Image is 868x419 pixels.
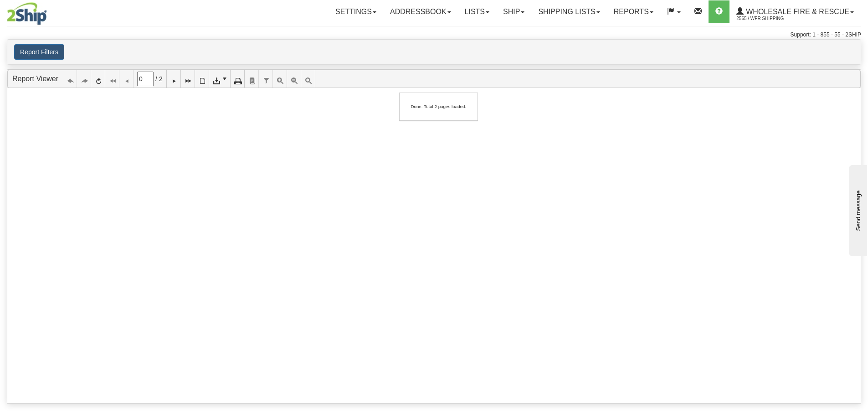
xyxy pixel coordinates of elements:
[195,70,209,88] a: Toggle Print Preview
[167,70,181,88] a: Next Page
[209,70,231,88] a: Export
[729,0,861,23] a: WHOLESALE FIRE & RESCUE 2565 / WFR Shipping
[231,70,245,88] a: Print
[181,70,195,88] a: Last Page
[607,0,660,23] a: Reports
[458,0,496,23] a: Lists
[12,75,58,83] a: Report Viewer
[329,0,383,23] a: Settings
[7,2,47,25] img: logo2565.jpg
[155,74,157,83] span: /
[383,0,458,23] a: Addressbook
[91,70,105,88] a: Refresh
[404,97,473,116] div: Done. Total 2 pages loaded.
[736,14,805,23] span: 2565 / WFR Shipping
[7,31,861,39] div: Support: 1 - 855 - 55 - 2SHIP
[744,8,849,16] span: WHOLESALE FIRE & RESCUE
[847,163,867,256] iframe: chat widget
[14,44,64,60] button: Report Filters
[496,0,531,23] a: Ship
[7,8,84,15] div: Send message
[159,74,163,83] span: 2
[531,0,606,23] a: Shipping lists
